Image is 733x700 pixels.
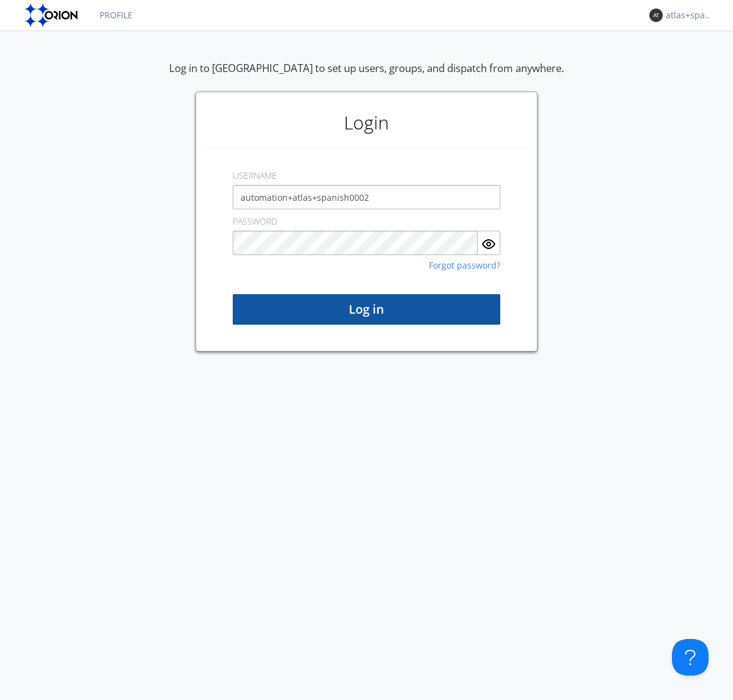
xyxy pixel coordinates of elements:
div: Log in to [GEOGRAPHIC_DATA] to set up users, groups, and dispatch from anywhere. [169,61,564,92]
div: atlas+spanish0002 [666,9,712,21]
button: Show Password [478,231,500,255]
img: eye.svg [481,237,496,251]
iframe: Toggle Customer Support [672,639,709,676]
button: Log in [233,294,500,325]
label: PASSWORD [233,215,277,228]
a: Forgot password? [429,261,500,270]
img: orion-labs-logo.svg [24,3,81,27]
img: 373638.png [649,9,663,22]
h1: Login [202,98,531,147]
label: USERNAME [233,170,277,182]
input: Password [233,231,478,255]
